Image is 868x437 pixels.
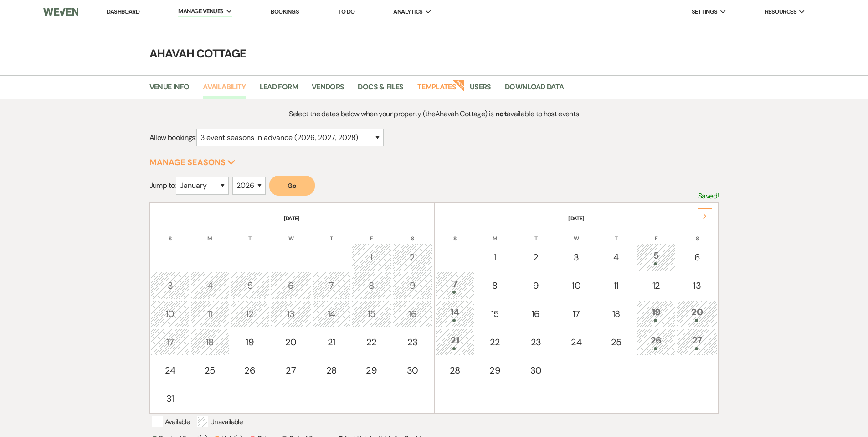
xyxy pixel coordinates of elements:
div: 4 [195,279,224,292]
th: F [636,224,676,243]
div: 10 [562,279,591,292]
p: Unavailable [197,416,243,427]
h4: Ahavah Cottage [106,46,762,62]
div: 24 [156,364,185,377]
span: Analytics [393,7,422,16]
div: 3 [562,250,591,264]
div: 19 [235,335,265,349]
div: 13 [276,307,306,321]
th: M [190,224,229,243]
div: 25 [601,335,630,349]
span: Allow bookings: [149,133,196,142]
div: 29 [357,364,386,377]
div: 17 [562,307,591,321]
div: 6 [276,279,306,292]
p: Available [152,416,190,427]
div: 12 [641,279,671,292]
span: Resources [765,7,796,16]
th: [DATE] [436,203,718,223]
div: 11 [195,307,224,321]
div: 28 [441,364,469,377]
div: 10 [156,307,185,321]
div: 23 [520,335,551,349]
th: S [677,224,717,243]
div: 2 [520,250,551,264]
div: 20 [682,305,712,322]
th: M [475,224,515,243]
th: W [557,224,596,243]
div: 11 [601,279,630,292]
div: 1 [480,250,510,264]
div: 15 [357,307,386,321]
div: 30 [397,364,428,377]
div: 26 [235,364,265,377]
div: 31 [156,392,185,406]
div: 28 [317,364,346,377]
div: 17 [156,335,185,349]
a: To Do [338,8,354,16]
div: 9 [520,279,551,292]
p: Select the dates below when your property (the Ahavah Cottage ) is available to host events [221,108,647,120]
div: 20 [276,335,306,349]
a: Users [470,81,491,99]
div: 27 [682,333,712,350]
th: W [271,224,311,243]
div: 9 [397,279,428,292]
a: Download Data [505,81,564,99]
strong: not [495,109,507,119]
a: Lead Form [260,81,298,99]
div: 8 [480,279,510,292]
div: 26 [641,333,671,350]
div: 3 [156,279,185,292]
div: 18 [195,335,224,349]
th: S [392,224,433,243]
strong: New [452,79,465,92]
div: 19 [641,305,671,322]
div: 25 [195,364,224,377]
button: Go [269,176,315,196]
div: 29 [480,364,510,377]
th: S [151,224,190,243]
th: T [230,224,270,243]
div: 1 [357,250,386,264]
th: S [436,224,474,243]
div: 16 [520,307,551,321]
div: 5 [641,249,671,265]
a: Availability [203,81,246,99]
span: Settings [692,7,718,16]
div: 4 [601,250,630,264]
div: 23 [397,335,428,349]
div: 27 [276,364,306,377]
img: Weven Logo [43,2,78,21]
p: Saved! [698,190,719,202]
div: 7 [317,279,346,292]
div: 14 [317,307,346,321]
div: 7 [441,277,469,294]
div: 14 [441,305,469,322]
a: Vendors [312,81,344,99]
div: 16 [397,307,428,321]
span: Manage Venues [178,7,223,16]
div: 21 [317,335,346,349]
div: 24 [562,335,591,349]
div: 15 [480,307,510,321]
th: T [515,224,556,243]
div: 21 [441,333,469,350]
div: 22 [480,335,510,349]
div: 2 [397,250,428,264]
span: Jump to: [149,181,176,190]
div: 8 [357,279,386,292]
th: F [352,224,391,243]
th: T [596,224,635,243]
div: 6 [682,250,712,264]
div: 22 [357,335,386,349]
div: 12 [235,307,265,321]
a: Templates [417,81,456,99]
div: 5 [235,279,265,292]
a: Dashboard [107,8,139,16]
a: Docs & Files [358,81,403,99]
div: 18 [601,307,630,321]
a: Bookings [271,8,299,16]
div: 30 [520,364,551,377]
button: Manage Seasons [149,158,236,166]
